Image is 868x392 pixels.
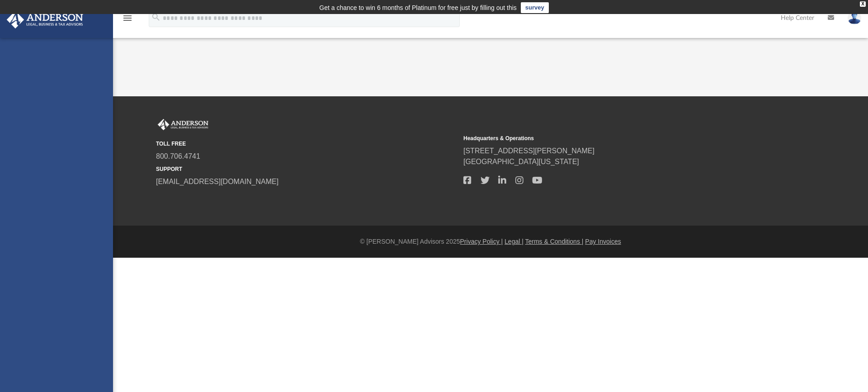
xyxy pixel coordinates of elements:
div: © [PERSON_NAME] Advisors 2025 [113,237,868,246]
div: Get a chance to win 6 months of Platinum for free just by filling out this [319,2,517,13]
a: menu [122,17,133,24]
a: [STREET_ADDRESS][PERSON_NAME] [463,147,594,155]
a: Legal | [505,238,524,245]
img: Anderson Advisors Platinum Portal [4,11,86,28]
i: menu [122,13,133,24]
div: close [860,1,866,7]
small: Headquarters & Operations [463,134,764,142]
a: Pay Invoices [585,238,621,245]
a: [EMAIL_ADDRESS][DOMAIN_NAME] [156,178,278,185]
a: survey [521,2,549,13]
a: Privacy Policy | [460,238,503,245]
small: TOLL FREE [156,140,457,148]
i: search [151,12,161,22]
img: Anderson Advisors Platinum Portal [156,119,210,131]
img: User Pic [848,11,861,24]
a: [GEOGRAPHIC_DATA][US_STATE] [463,158,579,165]
a: Terms & Conditions | [525,238,584,245]
small: SUPPORT [156,165,457,173]
a: 800.706.4741 [156,152,200,160]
